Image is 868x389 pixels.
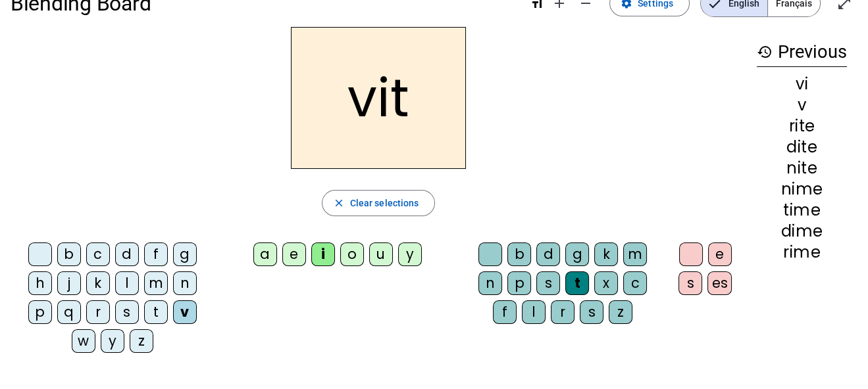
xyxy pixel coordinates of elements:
[311,242,335,266] div: i
[507,271,531,295] div: p
[282,242,306,266] div: e
[609,300,632,324] div: z
[757,202,847,218] div: time
[86,300,110,324] div: r
[86,271,110,295] div: k
[594,271,618,295] div: x
[757,97,847,113] div: v
[144,300,168,324] div: t
[757,118,847,134] div: rite
[291,27,466,169] h2: vit
[522,300,546,324] div: l
[173,300,197,324] div: v
[757,44,773,60] mat-icon: history
[144,271,168,295] div: m
[173,242,197,266] div: g
[708,242,732,266] div: e
[757,244,847,260] div: rime
[536,271,560,295] div: s
[115,271,139,295] div: l
[72,329,95,353] div: w
[757,160,847,176] div: nite
[757,223,847,239] div: dime
[130,329,153,353] div: z
[707,271,732,295] div: es
[115,242,139,266] div: d
[253,242,277,266] div: a
[757,139,847,155] div: dite
[333,197,345,209] mat-icon: close
[115,300,139,324] div: s
[369,242,393,266] div: u
[57,242,81,266] div: b
[551,300,574,324] div: r
[565,242,589,266] div: g
[478,271,502,295] div: n
[86,242,110,266] div: c
[594,242,618,266] div: k
[173,271,197,295] div: n
[757,76,847,92] div: vi
[350,195,419,211] span: Clear selections
[757,181,847,197] div: nime
[398,242,422,266] div: y
[623,242,647,266] div: m
[678,271,702,295] div: s
[101,329,124,353] div: y
[493,300,517,324] div: f
[757,37,847,67] h3: Previous
[536,242,560,266] div: d
[565,271,589,295] div: t
[580,300,603,324] div: s
[28,271,52,295] div: h
[507,242,531,266] div: b
[623,271,647,295] div: c
[28,300,52,324] div: p
[57,271,81,295] div: j
[340,242,364,266] div: o
[57,300,81,324] div: q
[322,190,436,216] button: Clear selections
[144,242,168,266] div: f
